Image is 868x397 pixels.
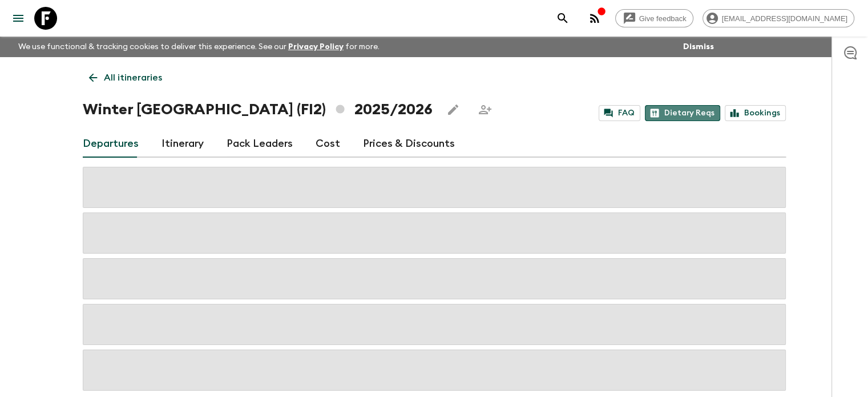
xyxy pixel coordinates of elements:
[474,98,496,121] span: Share this itinerary
[633,14,693,23] span: Give feedback
[7,7,30,30] button: menu
[363,130,455,158] a: Prices & Discounts
[703,9,854,27] div: [EMAIL_ADDRESS][DOMAIN_NAME]
[725,105,786,121] a: Bookings
[83,66,168,89] a: All itineraries
[615,9,693,27] a: Give feedback
[227,130,293,158] a: Pack Leaders
[83,130,139,158] a: Departures
[14,37,384,57] p: We use functional & tracking cookies to deliver this experience. See our for more.
[716,14,854,23] span: [EMAIL_ADDRESS][DOMAIN_NAME]
[551,7,574,30] button: search adventures
[104,71,162,85] p: All itineraries
[288,43,344,51] a: Privacy Policy
[599,105,640,121] a: FAQ
[83,98,433,121] h1: Winter [GEOGRAPHIC_DATA] (FI2) 2025/2026
[645,105,720,121] a: Dietary Reqs
[442,98,465,121] button: Edit this itinerary
[162,130,204,158] a: Itinerary
[316,130,340,158] a: Cost
[680,39,717,55] button: Dismiss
